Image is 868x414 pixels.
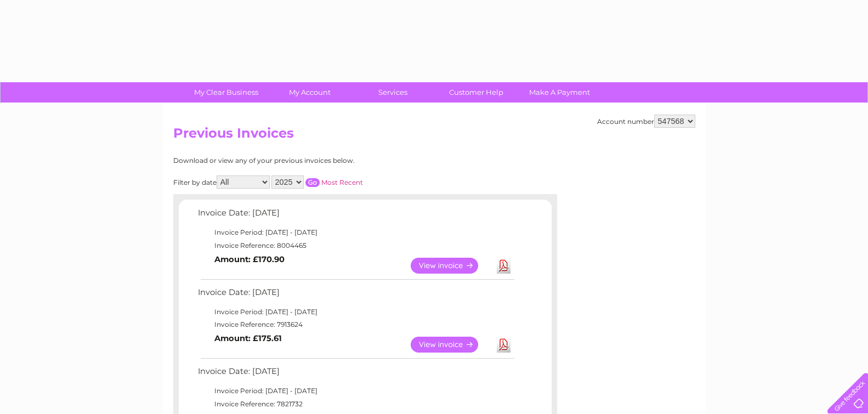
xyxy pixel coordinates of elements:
td: Invoice Period: [DATE] - [DATE] [195,305,516,319]
a: Make A Payment [514,82,605,103]
td: Invoice Date: [DATE] [195,285,516,305]
td: Invoice Reference: 7821732 [195,398,516,411]
a: Download [497,337,510,353]
a: Most Recent [321,178,363,186]
div: Account number [597,115,695,128]
a: Services [348,82,438,103]
div: Filter by date [173,175,461,189]
a: View [411,258,491,274]
td: Invoice Period: [DATE] - [DATE] [195,226,516,239]
a: My Account [264,82,355,103]
a: Download [497,258,510,274]
td: Invoice Reference: 7913624 [195,318,516,331]
td: Invoice Date: [DATE] [195,206,516,226]
h2: Previous Invoices [173,126,695,146]
b: Amount: £170.90 [214,254,285,264]
div: Download or view any of your previous invoices below. [173,157,461,165]
a: My Clear Business [181,82,271,103]
td: Invoice Date: [DATE] [195,364,516,384]
a: View [411,337,491,353]
td: Invoice Reference: 8004465 [195,239,516,252]
td: Invoice Period: [DATE] - [DATE] [195,384,516,398]
b: Amount: £175.61 [214,333,282,343]
a: Customer Help [431,82,521,103]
